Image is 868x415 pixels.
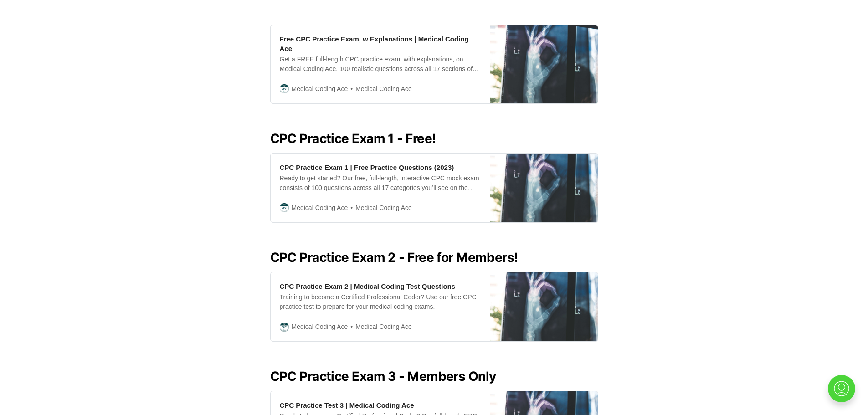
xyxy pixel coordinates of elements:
[270,131,598,146] h2: CPC Practice Exam 1 - Free!
[292,203,348,213] span: Medical Coding Ace
[280,55,481,74] div: Get a FREE full-length CPC practice exam, with explanations, on Medical Coding Ace. 100 realistic...
[280,163,454,172] div: CPC Practice Exam 1 | Free Practice Questions (2023)
[280,174,481,193] div: Ready to get started? Our free, full-length, interactive CPC mock exam consists of 100 questions ...
[270,272,598,342] a: CPC Practice Exam 2 | Medical Coding Test QuestionsTraining to become a Certified Professional Co...
[348,203,412,213] span: Medical Coding Ace
[280,34,481,53] div: Free CPC Practice Exam, w Explanations | Medical Coding Ace
[280,282,456,291] div: CPC Practice Exam 2 | Medical Coding Test Questions
[348,322,412,332] span: Medical Coding Ace
[270,153,598,223] a: CPC Practice Exam 1 | Free Practice Questions (2023)Ready to get started? Our free, full-length, ...
[280,400,414,410] div: CPC Practice Test 3 | Medical Coding Ace
[820,370,868,415] iframe: portal-trigger
[270,25,598,104] a: Free CPC Practice Exam, w Explanations | Medical Coding AceGet a FREE full-length CPC practice ex...
[292,84,348,94] span: Medical Coding Ace
[270,369,598,384] h2: CPC Practice Exam 3 - Members Only
[292,322,348,332] span: Medical Coding Ace
[280,292,481,312] div: Training to become a Certified Professional Coder? Use our free CPC practice test to prepare for ...
[270,250,598,265] h2: CPC Practice Exam 2 - Free for Members!
[348,84,412,94] span: Medical Coding Ace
